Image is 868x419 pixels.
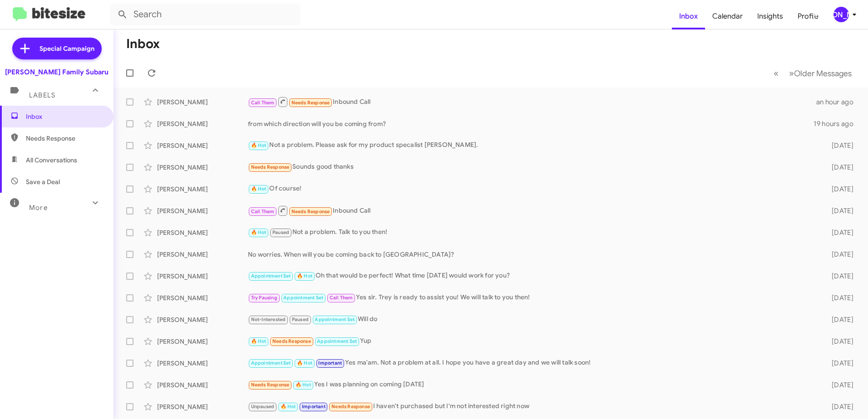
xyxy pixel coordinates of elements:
[251,209,275,214] span: Call Them
[248,205,817,216] div: Inbound Call
[317,338,357,344] span: Appointment Set
[248,250,817,259] div: No worries. When will you be coming back to [GEOGRAPHIC_DATA]?
[817,206,861,215] div: [DATE]
[318,360,342,366] span: Important
[833,7,849,22] div: [PERSON_NAME]
[157,315,248,324] div: [PERSON_NAME]
[248,401,817,412] div: I haven't purchased but I'm not interested right now
[12,38,102,59] a: Special Campaign
[157,97,248,107] div: [PERSON_NAME]
[817,359,861,368] div: [DATE]
[705,3,750,29] a: Calendar
[157,185,248,194] div: [PERSON_NAME]
[297,273,312,279] span: 🔥 Hot
[157,293,248,302] div: [PERSON_NAME]
[157,163,248,172] div: [PERSON_NAME]
[817,315,861,324] div: [DATE]
[281,404,296,409] span: 🔥 Hot
[251,164,290,170] span: Needs Response
[126,37,160,51] h1: Inbox
[248,140,817,151] div: Not a problem. Please ask for my product specalist [PERSON_NAME].
[157,228,248,237] div: [PERSON_NAME]
[814,119,861,128] div: 19 hours ago
[248,271,817,281] div: Oh that would be perfect! What time [DATE] would work for you?
[29,204,48,212] span: More
[29,91,55,99] span: Labels
[110,4,301,25] input: Search
[157,337,248,346] div: [PERSON_NAME]
[39,44,94,53] span: Special Campaign
[251,295,277,301] span: Try Pausing
[768,64,784,83] button: Previous
[817,337,861,346] div: [DATE]
[157,272,248,281] div: [PERSON_NAME]
[26,156,77,165] span: All Conversations
[157,206,248,215] div: [PERSON_NAME]
[817,380,861,390] div: [DATE]
[5,68,108,77] div: [PERSON_NAME] Family Subaru
[251,317,286,322] span: Not-Interested
[157,141,248,150] div: [PERSON_NAME]
[251,360,291,366] span: Appointment Set
[817,293,861,302] div: [DATE]
[251,404,275,409] span: Unpaused
[826,7,858,22] button: [PERSON_NAME]
[251,273,291,279] span: Appointment Set
[26,112,103,121] span: Inbox
[26,177,60,186] span: Save a Deal
[157,380,248,390] div: [PERSON_NAME]
[248,184,817,194] div: Of course!
[817,185,861,194] div: [DATE]
[248,380,817,390] div: Yes I was planning on coming [DATE]
[784,64,857,83] button: Next
[774,68,779,79] span: «
[789,68,794,79] span: »
[251,100,275,106] span: Call Them
[248,162,817,172] div: Sounds good thanks
[157,119,248,128] div: [PERSON_NAME]
[315,317,355,322] span: Appointment Set
[302,404,325,409] span: Important
[251,338,266,344] span: 🔥 Hot
[672,3,705,29] a: Inbox
[297,360,312,366] span: 🔥 Hot
[251,186,266,192] span: 🔥 Hot
[296,382,311,388] span: 🔥 Hot
[248,358,817,368] div: Yes ma'am. Not a problem at all. I hope you have a great day and we will talk soon!
[330,295,353,301] span: Call Them
[283,295,323,301] span: Appointment Set
[248,119,814,128] div: from which direction will you be coming from?
[794,68,852,78] span: Older Messages
[248,96,816,107] div: Inbound Call
[157,359,248,368] div: [PERSON_NAME]
[817,228,861,237] div: [DATE]
[248,314,817,325] div: Will do
[817,141,861,150] div: [DATE]
[248,292,817,303] div: Yes sir. Trey is ready to assist you! We will talk to you then!
[790,3,826,29] a: Profile
[750,3,790,29] a: Insights
[157,250,248,259] div: [PERSON_NAME]
[291,209,330,214] span: Needs Response
[291,100,330,106] span: Needs Response
[248,227,817,238] div: Not a problem. Talk to you then!
[769,64,857,83] nav: Page navigation example
[331,404,370,409] span: Needs Response
[248,336,817,346] div: Yup
[816,97,861,107] div: an hour ago
[817,163,861,172] div: [DATE]
[251,382,290,388] span: Needs Response
[251,142,266,148] span: 🔥 Hot
[292,317,309,322] span: Paused
[272,338,311,344] span: Needs Response
[272,229,289,235] span: Paused
[26,134,103,143] span: Needs Response
[157,402,248,411] div: [PERSON_NAME]
[251,229,266,235] span: 🔥 Hot
[817,272,861,281] div: [DATE]
[817,250,861,259] div: [DATE]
